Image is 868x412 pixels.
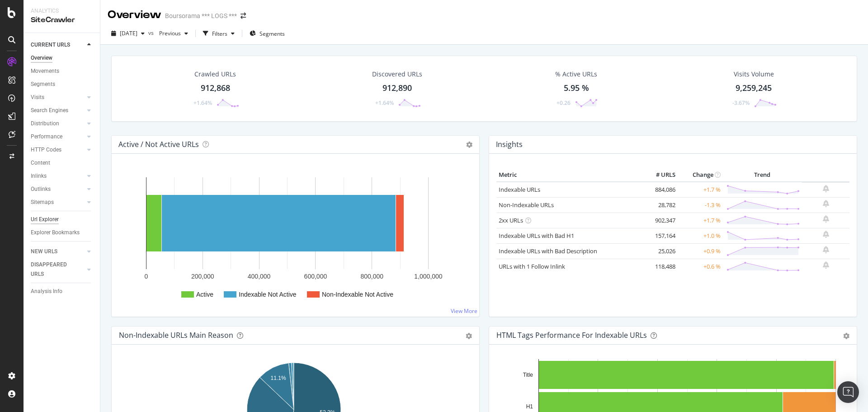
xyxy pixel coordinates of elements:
[31,158,94,168] a: Content
[31,132,62,142] div: Performance
[31,215,59,224] div: Url Explorer
[31,40,85,50] a: CURRENT URLS
[499,262,565,270] a: URLs with 1 Follow Inlink
[248,273,271,280] text: 400,000
[642,228,678,243] td: 157,164
[31,80,94,89] a: Segments
[31,119,85,128] a: Distribution
[246,26,288,41] button: Segments
[31,93,85,102] a: Visits
[31,53,94,63] a: Overview
[196,291,213,298] text: Active
[31,119,59,128] div: Distribution
[31,93,44,102] div: Visits
[557,99,571,107] div: +0.26
[120,29,137,37] span: 2025 Aug. 8th
[31,145,61,155] div: HTTP Codes
[118,138,199,151] h4: Active / Not Active URLs
[555,70,597,79] div: % Active URLs
[31,287,62,296] div: Analysis Info
[496,331,647,340] div: HTML Tags Performance for Indexable URLs
[31,80,55,89] div: Segments
[823,261,829,269] div: bell-plus
[496,168,642,182] th: Metric
[31,228,94,237] a: Explorer Bookmarks
[382,82,412,94] div: 912,890
[642,259,678,274] td: 118,488
[564,82,589,94] div: 5.95 %
[642,243,678,259] td: 25,026
[156,29,181,37] span: Previous
[732,99,750,107] div: -3.67%
[194,70,236,79] div: Crawled URLs
[31,40,70,50] div: CURRENT URLS
[642,182,678,198] td: 884,086
[837,381,859,403] div: Open Intercom Messenger
[271,375,286,381] text: 11.1%
[678,168,723,182] th: Change
[823,231,829,238] div: bell-plus
[642,168,678,182] th: # URLS
[31,198,54,207] div: Sitemaps
[823,215,829,223] div: bell-plus
[499,247,597,255] a: Indexable URLs with Bad Description
[31,171,47,181] div: Inlinks
[31,171,85,181] a: Inlinks
[31,185,85,194] a: Outlinks
[145,273,148,280] text: 0
[496,138,523,151] h4: Insights
[678,197,723,213] td: -1.3 %
[148,29,156,37] span: vs
[678,213,723,228] td: +1.7 %
[212,30,227,38] div: Filters
[466,333,472,339] div: gear
[31,185,51,194] div: Outlinks
[31,66,94,76] a: Movements
[108,7,161,23] div: Overview
[451,307,477,315] a: View More
[31,66,59,76] div: Movements
[375,99,394,107] div: +1.64%
[642,213,678,228] td: 902,347
[843,333,849,339] div: gear
[678,243,723,259] td: +0.9 %
[31,247,85,256] a: NEW URLS
[499,232,574,240] a: Indexable URLs with Bad H1
[31,106,85,115] a: Search Engines
[31,15,93,25] div: SiteCrawler
[31,287,94,296] a: Analysis Info
[523,372,533,378] text: Title
[31,132,85,142] a: Performance
[31,260,76,279] div: DISAPPEARED URLS
[31,198,85,207] a: Sitemaps
[823,246,829,253] div: bell-plus
[823,200,829,207] div: bell-plus
[239,291,297,298] text: Indexable Not Active
[31,53,52,63] div: Overview
[678,182,723,198] td: +1.7 %
[31,215,94,224] a: Url Explorer
[199,26,238,41] button: Filters
[736,82,772,94] div: 9,259,245
[241,13,246,19] div: arrow-right-arrow-left
[31,247,57,256] div: NEW URLS
[734,70,774,79] div: Visits Volume
[678,259,723,274] td: +0.6 %
[156,26,192,41] button: Previous
[499,216,523,224] a: 2xx URLs
[823,185,829,192] div: bell-plus
[31,145,85,155] a: HTTP Codes
[723,168,802,182] th: Trend
[304,273,327,280] text: 600,000
[360,273,383,280] text: 800,000
[31,106,68,115] div: Search Engines
[31,158,50,168] div: Content
[108,26,148,41] button: [DATE]
[414,273,442,280] text: 1,000,000
[31,228,80,237] div: Explorer Bookmarks
[499,185,540,194] a: Indexable URLs
[119,331,233,340] div: Non-Indexable URLs Main Reason
[642,197,678,213] td: 28,782
[119,168,472,309] svg: A chart.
